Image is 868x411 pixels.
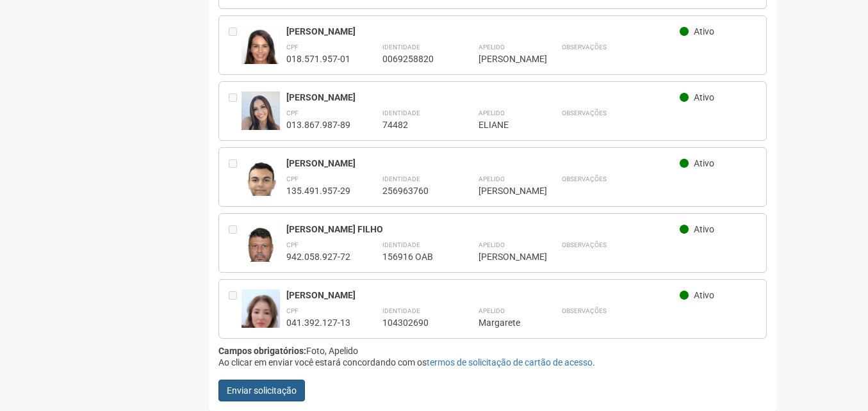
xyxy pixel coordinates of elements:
[286,119,350,131] div: 013.867.987-89
[562,241,607,248] strong: Observações
[562,175,607,182] strong: Observações
[479,251,530,262] div: [PERSON_NAME]
[286,289,680,301] div: [PERSON_NAME]
[229,157,242,197] div: Entre em contato com a Aministração para solicitar o cancelamento ou 2a via
[382,241,420,248] strong: Identidade
[694,158,714,168] span: Ativo
[286,44,299,51] strong: CPF
[218,380,305,401] button: Enviar solicitação
[427,357,593,367] a: termos de solicitação de cartão de acesso
[479,53,530,65] div: [PERSON_NAME]
[562,109,607,117] strong: Observações
[286,53,350,65] div: 018.571.957-01
[229,223,242,262] div: Entre em contato com a Aministração para solicitar o cancelamento ou 2a via
[479,119,530,131] div: ELIANE
[286,251,350,262] div: 942.058.927-72
[479,317,530,328] div: Margarete
[562,44,607,51] strong: Observações
[694,290,714,300] span: Ativo
[382,44,420,51] strong: Identidade
[479,175,505,182] strong: Apelido
[382,307,420,314] strong: Identidade
[382,119,446,131] div: 74482
[286,175,299,182] strong: CPF
[229,92,242,131] div: Entre em contato com a Aministração para solicitar o cancelamento ou 2a via
[479,307,505,314] strong: Apelido
[382,251,446,262] div: 156916 OAB
[286,307,299,314] strong: CPF
[286,185,350,197] div: 135.491.957-29
[286,157,680,169] div: [PERSON_NAME]
[218,357,767,368] div: Ao clicar em enviar você estará concordando com os .
[382,53,446,65] div: 0069258820
[286,223,680,235] div: [PERSON_NAME] FILHO
[694,224,714,234] span: Ativo
[286,109,299,117] strong: CPF
[286,26,680,37] div: [PERSON_NAME]
[286,241,299,248] strong: CPF
[479,44,505,51] strong: Apelido
[242,223,280,276] img: user.jpg
[694,92,714,102] span: Ativo
[218,345,767,357] div: Foto, Apelido
[479,185,530,197] div: [PERSON_NAME]
[694,26,714,36] span: Ativo
[229,26,242,65] div: Entre em contato com a Aministração para solicitar o cancelamento ou 2a via
[229,289,242,328] div: Entre em contato com a Aministração para solicitar o cancelamento ou 2a via
[218,346,306,356] strong: Campos obrigatórios:
[479,109,505,117] strong: Apelido
[562,307,607,314] strong: Observações
[382,109,420,117] strong: Identidade
[286,317,350,328] div: 041.392.127-13
[242,289,280,344] img: user.jpg
[479,241,505,248] strong: Apelido
[382,175,420,182] strong: Identidade
[286,92,680,103] div: [PERSON_NAME]
[382,317,446,328] div: 104302690
[382,185,446,197] div: 256963760
[242,157,280,209] img: user.jpg
[242,26,280,77] img: user.jpg
[242,92,280,130] img: user.jpg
